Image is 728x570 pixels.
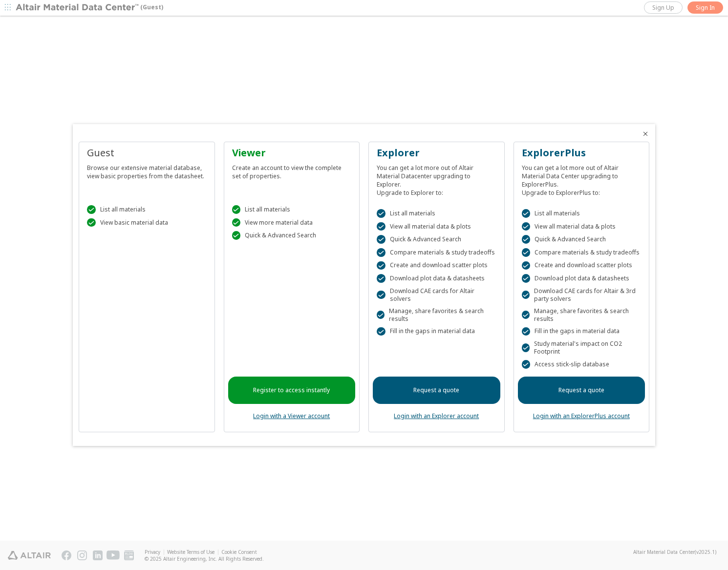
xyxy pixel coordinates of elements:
[522,222,642,231] div: View all material data & plots
[642,130,649,138] button: Close
[377,274,385,283] div: 
[533,412,630,420] a: Login with an ExplorerPlus account
[373,377,500,404] a: Request a quote
[522,327,531,336] div: 
[377,222,496,231] div: View all material data & plots
[377,327,496,336] div: Fill in the gaps in material data
[377,146,496,160] div: Explorer
[522,248,531,257] div: 
[522,327,642,336] div: Fill in the gaps in material data
[377,327,385,336] div: 
[394,412,479,420] a: Login with an Explorer account
[522,209,642,218] div: List all materials
[377,291,385,299] div: 
[232,218,352,227] div: View more material data
[522,235,531,244] div: 
[232,205,352,214] div: List all materials
[522,307,642,323] div: Manage, share favorites & search results
[522,274,642,283] div: Download plot data & datasheets
[522,160,642,197] div: You can get a lot more out of Altair Material Data Center upgrading to ExplorerPlus. Upgrade to E...
[228,377,356,404] a: Register to access instantly
[87,205,96,214] div: 
[87,218,96,227] div: 
[87,218,207,227] div: View basic material data
[522,360,531,369] div: 
[377,287,496,303] div: Download CAE cards for Altair solvers
[377,274,496,283] div: Download plot data & datasheets
[377,235,496,244] div: Quick & Advanced Search
[253,412,330,420] a: Login with a Viewer account
[377,160,496,197] div: You can get a lot more out of Altair Material Datacenter upgrading to Explorer. Upgrade to Explor...
[522,274,531,283] div: 
[232,231,352,240] div: Quick & Advanced Search
[522,222,531,231] div: 
[522,287,642,303] div: Download CAE cards for Altair & 3rd party solvers
[522,235,642,244] div: Quick & Advanced Search
[522,261,531,270] div: 
[232,218,241,227] div: 
[522,343,530,352] div: 
[232,160,352,180] div: Create an account to view the complete set of properties.
[377,307,496,323] div: Manage, share favorites & search results
[377,311,385,319] div: 
[232,231,241,240] div: 
[87,160,207,180] div: Browse our extensive material database, view basic properties from the datasheet.
[87,205,207,214] div: List all materials
[377,235,385,244] div: 
[377,209,496,218] div: List all materials
[518,377,645,404] a: Request a quote
[232,205,241,214] div: 
[377,222,385,231] div: 
[232,146,352,160] div: Viewer
[522,261,642,270] div: Create and download scatter plots
[377,261,496,270] div: Create and download scatter plots
[522,291,530,299] div: 
[522,146,642,160] div: ExplorerPlus
[377,261,385,270] div: 
[522,311,530,319] div: 
[377,248,496,257] div: Compare materials & study tradeoffs
[377,248,385,257] div: 
[522,248,642,257] div: Compare materials & study tradeoffs
[522,360,642,369] div: Access stick-slip database
[87,146,207,160] div: Guest
[522,209,531,218] div: 
[377,209,385,218] div: 
[522,340,642,356] div: Study material's impact on CO2 Footprint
